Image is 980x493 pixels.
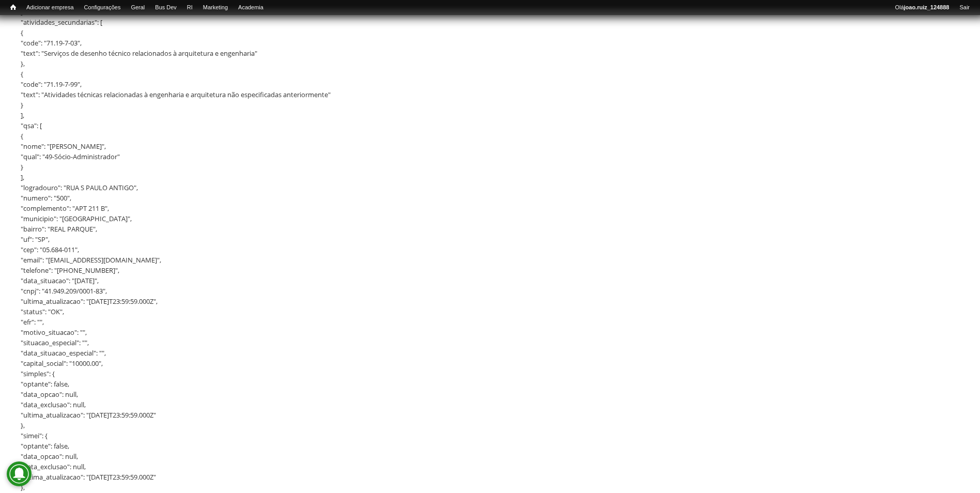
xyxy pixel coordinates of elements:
a: Início [5,3,21,12]
a: RI [182,3,198,13]
a: Academia [233,3,269,13]
a: Configurações [79,3,126,13]
a: Bus Dev [150,3,182,13]
a: Marketing [198,3,233,13]
a: Sair [954,3,975,13]
strong: joao.ruiz_124888 [904,4,950,10]
a: Olájoao.ruiz_124888 [890,3,954,13]
a: Geral [126,3,150,13]
span: Início [10,4,16,11]
a: Adicionar empresa [21,3,79,13]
